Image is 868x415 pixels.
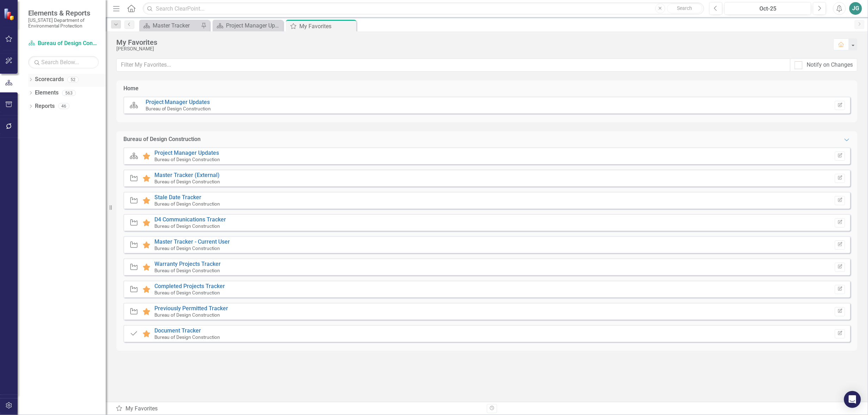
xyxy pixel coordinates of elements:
a: Stale Date Tracker [154,194,201,201]
div: Oct-25 [727,5,809,13]
a: Bureau of Design Construction [28,39,99,48]
div: Open Intercom Messenger [844,391,861,408]
small: Bureau of Design Construction [154,179,220,184]
div: My Favorites [116,38,826,46]
button: JG [849,2,862,15]
div: Master Tracker [153,21,199,30]
div: Notify on Changes [807,61,853,69]
div: My Favorites [116,405,482,413]
button: Search [667,4,702,13]
small: Bureau of Design Construction [154,201,220,207]
a: Completed Projects Tracker [154,283,225,289]
div: My Favorites [299,22,355,31]
small: Bureau of Design Construction [154,157,220,162]
small: Bureau of Design Construction [146,106,211,111]
span: Search [677,5,692,11]
a: Document Tracker [154,327,201,334]
div: 52 [67,77,79,83]
div: Project Manager Updates [226,21,281,30]
button: Oct-25 [725,2,811,15]
div: Home [123,85,139,93]
div: Bureau of Design Construction [123,135,201,144]
input: Filter My Favorites... [116,59,790,72]
a: Master Tracker [141,21,199,30]
a: Master Tracker - Current User [154,238,230,245]
small: [US_STATE] Department of Environmental Protection [28,17,99,29]
small: Bureau of Design Construction [154,334,220,340]
a: Project Manager Updates [146,99,210,105]
a: D4 Communications Tracker [154,216,226,223]
div: 563 [62,90,76,96]
a: Elements [35,89,59,97]
a: Project Manager Updates [154,149,219,156]
a: Project Manager Updates [214,21,281,30]
input: Search ClearPoint... [143,2,704,15]
small: Bureau of Design Construction [154,312,220,318]
small: Bureau of Design Construction [154,223,220,229]
a: Reports [35,102,55,110]
a: Scorecards [35,75,64,84]
span: Elements & Reports [28,9,99,17]
a: Master Tracker (External) [154,172,220,178]
div: [PERSON_NAME] [116,46,826,51]
button: Set Home Page [835,101,845,110]
input: Search Below... [28,56,99,68]
small: Bureau of Design Construction [154,245,220,251]
div: 46 [58,103,69,109]
a: Previously Permitted Tracker [154,305,228,312]
small: Bureau of Design Construction [154,290,220,295]
a: Warranty Projects Tracker [154,261,221,267]
img: ClearPoint Strategy [4,8,16,20]
small: Bureau of Design Construction [154,268,220,273]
